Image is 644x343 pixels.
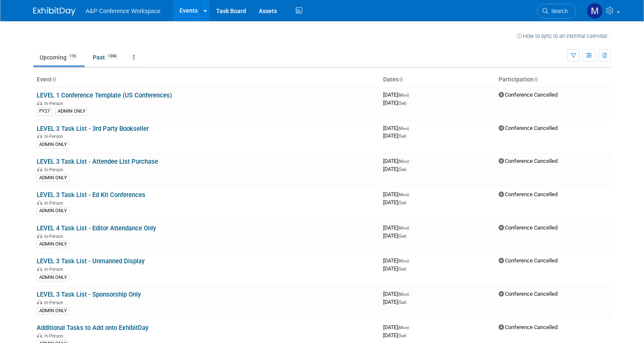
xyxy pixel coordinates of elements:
[383,125,411,131] span: [DATE]
[105,53,119,59] span: 1398
[37,207,70,215] div: ADMIN ONLY
[499,92,558,98] span: Conference Cancelled
[37,267,42,271] img: In-Person Event
[44,101,66,106] span: In-Person
[398,300,406,305] span: (Sat)
[398,167,406,172] span: (Sat)
[398,259,409,263] span: (Mon)
[37,191,145,199] a: LEVEL 3 Task List - Ed Kit Conferences
[398,200,406,205] span: (Sat)
[33,73,380,87] th: Event
[37,234,42,238] img: In-Person Event
[499,191,558,197] span: Conference Cancelled
[537,4,576,19] a: Search
[383,100,406,106] span: [DATE]
[86,49,125,65] a: Past1398
[499,125,558,131] span: Conference Cancelled
[398,267,406,271] span: (Sat)
[398,192,409,197] span: (Mon)
[383,291,411,297] span: [DATE]
[44,234,66,239] span: In-Person
[44,267,66,272] span: In-Person
[383,265,406,272] span: [DATE]
[399,76,403,83] a: Sort by Start Date
[37,200,42,205] img: In-Person Event
[398,325,409,330] span: (Mon)
[410,324,411,330] span: -
[44,167,66,173] span: In-Person
[587,3,603,19] img: Mark Richardson
[398,159,409,164] span: (Mon)
[37,324,148,332] a: Additional Tasks to Add onto ExhibitDay
[398,292,409,297] span: (Mon)
[383,324,411,330] span: [DATE]
[534,76,538,83] a: Sort by Participation Type
[398,333,406,338] span: (Sat)
[44,200,66,206] span: In-Person
[383,199,406,205] span: [DATE]
[548,8,568,14] span: Search
[37,291,141,298] a: LEVEL 3 Task List - Sponsorship Only
[398,226,409,230] span: (Mon)
[37,224,156,232] a: LEVEL 4 Task List - Editor Attendance Only
[410,257,411,264] span: -
[52,76,56,83] a: Sort by Event Name
[383,232,406,239] span: [DATE]
[495,73,611,87] th: Participation
[383,166,406,172] span: [DATE]
[37,274,70,281] div: ADMIN ONLY
[410,92,411,98] span: -
[37,158,158,165] a: LEVEL 3 Task List - Attendee List Purchase
[383,299,406,305] span: [DATE]
[410,158,411,164] span: -
[398,101,406,105] span: (Sat)
[44,134,66,139] span: In-Person
[37,307,70,315] div: ADMIN ONLY
[410,125,411,131] span: -
[410,191,411,197] span: -
[44,300,66,305] span: In-Person
[37,174,70,182] div: ADMIN ONLY
[37,257,145,265] a: LEVEL 3 Task List - Unmanned Display
[383,257,411,264] span: [DATE]
[499,291,558,297] span: Conference Cancelled
[383,132,406,139] span: [DATE]
[383,92,411,98] span: [DATE]
[44,333,66,339] span: In-Person
[499,158,558,164] span: Conference Cancelled
[383,158,411,164] span: [DATE]
[37,141,70,149] div: ADMIN ONLY
[37,108,52,115] div: FY27
[398,134,406,138] span: (Sat)
[410,224,411,231] span: -
[37,134,42,138] img: In-Person Event
[67,53,78,59] span: 116
[398,93,409,97] span: (Mon)
[33,49,85,65] a: Upcoming116
[37,240,70,248] div: ADMIN ONLY
[499,324,558,330] span: Conference Cancelled
[380,73,495,87] th: Dates
[398,234,406,238] span: (Sat)
[517,33,611,39] a: How to sync to an external calendar...
[37,333,42,338] img: In-Person Event
[37,167,42,171] img: In-Person Event
[499,257,558,264] span: Conference Cancelled
[383,191,411,197] span: [DATE]
[37,300,42,304] img: In-Person Event
[37,101,42,105] img: In-Person Event
[37,125,149,132] a: LEVEL 3 Task List - 3rd Party Bookseller
[383,224,411,231] span: [DATE]
[55,108,88,115] div: ADMIN ONLY
[383,332,406,338] span: [DATE]
[410,291,411,297] span: -
[37,92,172,99] a: LEVEL 1 Conference Template (US Conferences)
[398,126,409,131] span: (Mon)
[86,8,161,14] span: A&P Conference Workspace
[33,7,75,16] img: ExhibitDay
[499,224,558,231] span: Conference Cancelled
